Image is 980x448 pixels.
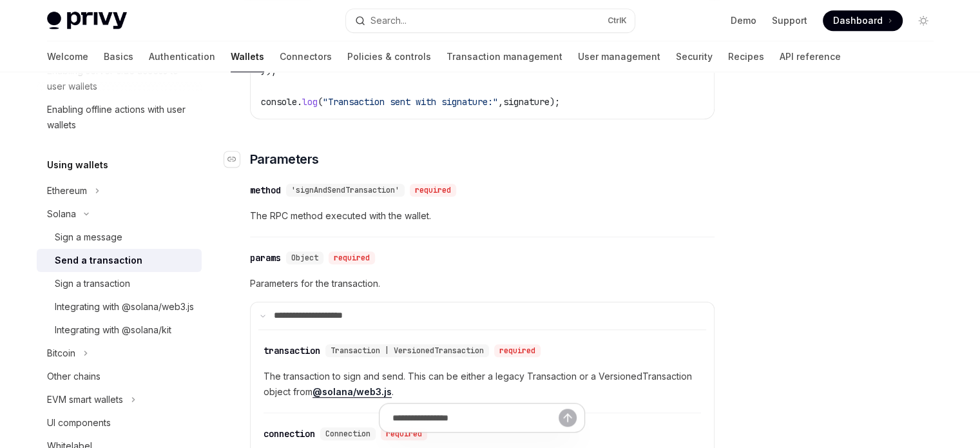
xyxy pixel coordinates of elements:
a: Sign a message [37,226,202,249]
div: required [410,184,456,197]
a: Support [772,14,807,27]
span: Dashboard [833,14,883,27]
div: EVM smart wallets [47,392,123,407]
span: signature [503,96,550,108]
div: Send a transaction [55,253,142,268]
a: Wallets [231,41,264,72]
a: Basics [104,41,133,72]
a: Security [676,41,713,72]
input: Ask a question... [392,404,559,432]
span: Ctrl K [608,15,627,26]
span: , [498,96,503,108]
span: log [302,96,318,108]
a: @solana/web3.js [312,386,392,398]
div: Ethereum [47,183,87,199]
span: Parameters [250,150,319,168]
a: Demo [731,14,756,27]
a: Welcome [47,41,88,72]
h5: Using wallets [47,157,108,173]
span: ( [318,96,323,108]
span: Object [291,253,318,263]
span: console [261,96,297,108]
img: light logo [47,12,127,30]
a: Sign a transaction [37,272,202,295]
button: Toggle Ethereum section [37,179,202,202]
div: required [329,251,375,264]
span: Transaction | VersionedTransaction [331,346,484,356]
span: "Transaction sent with signature:" [323,96,498,108]
div: required [494,344,541,357]
div: Search... [370,13,407,28]
span: ); [550,96,560,108]
div: Integrating with @solana/kit [55,322,171,338]
a: Other chains [37,365,202,388]
a: Connectors [280,41,332,72]
span: The transaction to sign and send. This can be either a legacy Transaction or a VersionedTransacti... [264,369,701,400]
a: User management [578,41,660,72]
a: Integrating with @solana/web3.js [37,295,202,318]
div: transaction [264,344,320,357]
button: Toggle dark mode [913,10,934,31]
button: Open search [346,9,635,32]
div: Other chains [47,369,101,384]
span: Parameters for the transaction. [250,276,715,291]
div: method [250,184,281,197]
div: Solana [47,206,76,222]
a: API reference [780,41,841,72]
span: . [297,96,302,108]
a: Recipes [728,41,764,72]
button: Toggle EVM smart wallets section [37,388,202,411]
div: Integrating with @solana/web3.js [55,299,194,315]
a: Dashboard [823,10,903,31]
a: Integrating with @solana/kit [37,318,202,342]
span: 'signAndSendTransaction' [291,185,399,195]
div: Sign a message [55,229,122,245]
button: Toggle Bitcoin section [37,342,202,365]
a: Enabling offline actions with user wallets [37,98,202,137]
div: params [250,251,281,264]
div: UI components [47,415,111,431]
div: Enabling offline actions with user wallets [47,102,194,133]
div: Sign a transaction [55,276,130,291]
a: Authentication [149,41,215,72]
button: Send message [559,409,577,427]
a: UI components [37,411,202,434]
div: Bitcoin [47,346,75,361]
a: Navigate to header [224,150,250,168]
a: Policies & controls [347,41,431,72]
button: Toggle Solana section [37,202,202,226]
a: Transaction management [447,41,562,72]
a: Send a transaction [37,249,202,272]
span: The RPC method executed with the wallet. [250,208,715,224]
